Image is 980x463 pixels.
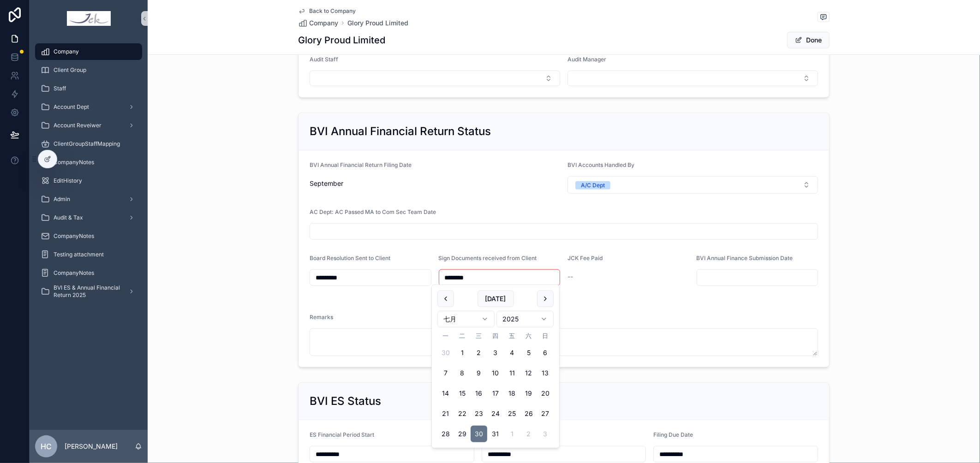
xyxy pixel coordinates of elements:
span: BVI ES & Annual Financial Return 2025 [54,284,121,299]
span: Audit Manager [568,56,606,63]
th: 星期六 [520,331,537,341]
button: 2025年6月30日 星期一 [437,344,454,361]
span: HC [41,441,52,452]
button: 2025年7月13日 星期日 [537,365,554,381]
button: 2025年7月12日 星期六 [520,365,537,381]
span: Staff [54,85,66,92]
a: CompanyNotes [35,154,142,171]
button: 2025年7月28日 星期一 [437,426,454,442]
button: Select Button [310,71,560,86]
button: 2025年7月1日 星期二 [454,344,471,361]
button: 2025年7月25日 星期五 [504,405,520,422]
span: CompanyNotes [54,232,94,240]
a: Audit & Tax [35,209,142,226]
h2: BVI ES Status [310,394,381,409]
span: Admin [54,196,70,203]
button: 2025年7月3日 星期四 [487,344,504,361]
button: Done [787,32,830,48]
h2: BVI Annual Financial Return Status [310,124,491,139]
span: Client Group [54,66,86,74]
button: 2025年8月1日 星期五 [504,426,520,442]
button: 2025年7月7日 星期一 [437,365,454,381]
a: Glory Proud Limited [347,18,408,28]
a: Client Group [35,62,142,78]
span: Back to Company [309,7,356,15]
span: Filing Due Date [653,431,693,438]
button: 2025年7月24日 星期四 [487,405,504,422]
button: 2025年7月20日 星期日 [537,385,554,402]
span: ClientGroupStaffMapping [54,140,120,148]
span: CompanyNotes [54,269,94,277]
iframe: Slideout [789,332,980,463]
span: EditHistory [54,177,82,184]
span: AC Dept: AC Passed MA to Com Sec Team Date [310,208,436,215]
span: BVI Annual Finance Submission Date [697,255,793,261]
span: Audit & Tax [54,214,83,221]
button: 2025年7月31日 星期四 [487,426,504,442]
button: 2025年7月5日 星期六 [520,344,537,361]
span: Company [309,18,338,28]
button: 2025年7月8日 星期二 [454,365,471,381]
div: A/C Dept [581,181,605,190]
button: 2025年7月16日 星期三 [471,385,487,402]
span: Remarks [310,314,333,321]
th: 星期四 [487,331,504,341]
button: 2025年7月19日 星期六 [520,385,537,402]
button: 2025年7月22日 星期二 [454,405,471,422]
button: 2025年7月10日 星期四 [487,365,504,381]
span: Account Reveiwer [54,122,102,129]
button: 2025年7月17日 星期四 [487,385,504,402]
button: 2025年7月18日 星期五 [504,385,520,402]
span: Company [54,48,79,55]
span: Testing attachment [54,251,104,258]
button: 2025年7月27日 星期日 [537,405,554,422]
span: CompanyNotes [54,159,94,166]
a: CompanyNotes [35,265,142,281]
button: 2025年7月4日 星期五 [504,344,520,361]
a: Company [35,43,142,60]
button: 2025年8月3日 星期日 [537,426,554,442]
span: Board Resolution Sent to Client [310,255,390,261]
a: Testing attachment [35,246,142,263]
button: 2025年7月14日 星期一 [437,385,454,402]
table: 七月 2025 [437,331,554,442]
span: Account Dept [54,103,89,111]
span: -- [568,272,573,281]
span: BVI Accounts Handled By [568,161,634,168]
button: [DATE] [478,291,514,307]
button: 2025年7月2日 星期三 [471,344,487,361]
th: 星期三 [471,331,487,341]
p: [PERSON_NAME] [65,442,118,451]
button: Select Button [568,176,818,194]
th: 星期日 [537,331,554,341]
a: EditHistory [35,172,142,189]
button: 2025年7月11日 星期五 [504,365,520,381]
button: 2025年7月9日 星期三 [471,365,487,381]
button: 2025年7月23日 星期三 [471,405,487,422]
button: 2025年7月29日 星期二 [454,426,471,442]
img: App logo [67,11,111,26]
div: scrollable content [30,37,148,312]
span: BVI Annual Financial Return Filing Date [310,161,412,168]
a: Admin [35,191,142,208]
a: ClientGroupStaffMapping [35,136,142,152]
span: September [310,179,560,188]
a: Back to Company [298,7,356,15]
span: Sign Documents received from Client [439,255,537,261]
a: Staff [35,80,142,97]
button: 2025年7月30日 星期三, selected [471,426,487,442]
button: 2025年7月15日 星期二 [454,385,471,402]
button: 2025年7月26日 星期六 [520,405,537,422]
th: 星期二 [454,331,471,341]
th: 星期一 [437,331,454,341]
button: 2025年8月2日 星期六 [520,426,537,442]
button: 2025年7月21日 星期一 [437,405,454,422]
span: Audit Staff [310,56,338,63]
a: CompanyNotes [35,228,142,244]
a: Account Reveiwer [35,117,142,134]
a: Company [298,18,338,28]
th: 星期五 [504,331,520,341]
a: BVI ES & Annual Financial Return 2025 [35,283,142,300]
span: JCK Fee Paid [568,255,603,261]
